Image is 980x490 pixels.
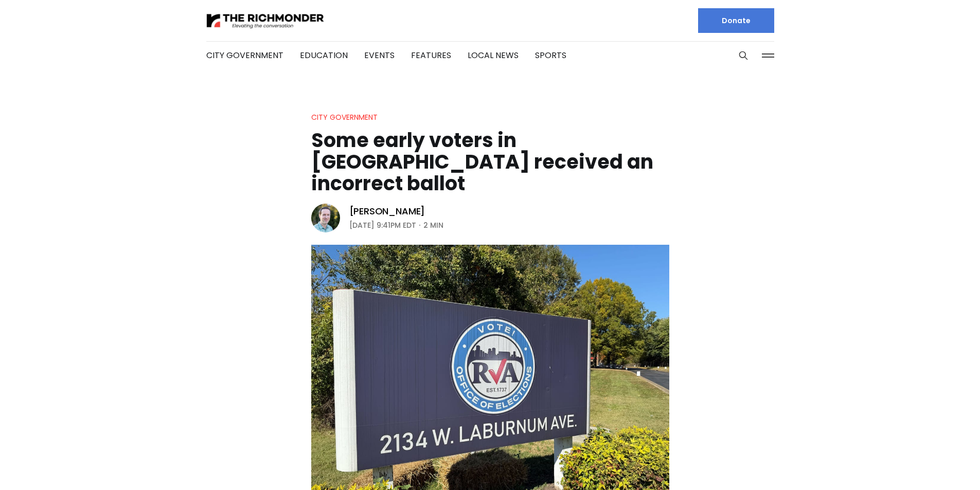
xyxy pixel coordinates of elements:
button: Search this site [736,48,751,63]
a: Education [300,49,348,61]
h1: Some early voters in [GEOGRAPHIC_DATA] received an incorrect ballot [311,130,669,194]
a: Features [411,49,451,61]
a: City Government [206,49,283,61]
iframe: portal-trigger [893,440,980,490]
a: Local News [468,49,519,61]
span: 2 min [423,219,443,231]
a: City Government [311,112,378,122]
a: Donate [698,8,774,33]
img: Michael Phillips [311,204,340,232]
img: The Richmonder [206,12,325,30]
a: Events [364,49,395,61]
a: Sports [535,49,566,61]
a: [PERSON_NAME] [349,205,425,217]
time: [DATE] 9:41PM EDT [349,219,416,231]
